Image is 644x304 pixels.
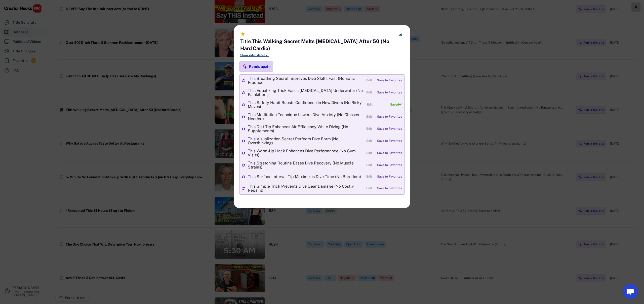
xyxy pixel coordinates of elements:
[366,127,372,131] div: Edit
[248,89,364,97] div: This Equalizing Trick Eases [MEDICAL_DATA] Underwater (No Painkillers)
[240,38,391,51] strong: This Walking Secret Melts [MEDICAL_DATA] After 50 (No Hard Cardio)
[240,38,391,52] h4: Title:
[366,175,372,179] div: Edit
[240,31,245,37] button: star_purple500
[248,161,364,169] div: This Stretching Routine Eases Dive Recovery (No Muscle Strains)
[366,151,372,155] div: Edit
[366,187,372,190] div: Edit
[248,175,364,179] div: This Surface Interval Tip Maximizes Dive Time (No Boredom)
[377,115,402,119] div: Save to Favorites
[248,77,364,85] div: This Breathing Secret Improves Dive Skills Fast (No Extra Practice)
[377,187,402,190] div: Save to Favorites
[242,64,247,69] img: MagicMajor%20%28Purple%29.svg
[377,91,402,94] div: Save to Favorites
[248,149,364,157] div: This Warm-Up Hack Enhances Dive Performance (No Gym Visits)
[377,79,402,82] div: Save to Favorites
[240,53,404,57] div: Show video details...
[248,101,365,109] div: This Safety Habit Boosts Confidence in New Divers (No Risky Moves)
[377,127,402,131] div: Save to Favorites
[248,113,364,121] div: This Meditation Technique Lowers Dive Anxiety (No Classes Needed)
[377,163,402,167] div: Save to Favorites
[623,284,638,299] a: Open chat
[366,115,372,119] div: Edit
[248,125,364,133] div: This Diet Tip Enhances Air Efficiency While Diving (No Supplements)
[367,103,373,107] div: Edit
[366,91,372,94] div: Edit
[377,151,402,155] div: Save to Favorites
[378,103,402,107] div: Saved
[248,137,364,145] div: This Visualization Secret Perfects Dive Form (No Overthinking)
[366,79,372,82] div: Edit
[377,175,402,179] div: Save to Favorites
[248,184,364,192] div: This Simple Trick Prevents Dive Gear Damage (No Costly Repairs)
[377,139,402,143] div: Save to Favorites
[249,64,270,69] div: Remix again
[366,163,372,167] div: Edit
[366,139,372,143] div: Edit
